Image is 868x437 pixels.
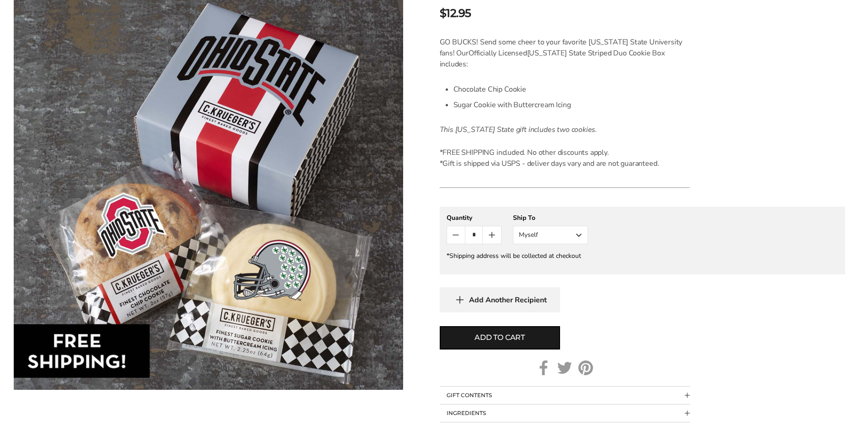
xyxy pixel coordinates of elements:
[453,97,690,113] li: Sugar Cookie with Buttercream Icing
[578,361,593,375] a: Pinterest
[440,125,598,135] em: This [US_STATE] State gift includes two cookies.
[536,361,551,375] a: Facebook
[474,332,525,343] span: Add to cart
[440,326,560,350] button: Add to cart
[440,147,690,158] div: *FREE SHIPPING included. No other discounts apply.
[465,226,483,244] input: Quantity
[447,226,465,244] button: Count minus
[440,287,560,312] button: Add Another Recipient
[513,226,588,244] button: Myself
[7,402,95,430] iframe: Sign Up via Text for Offers
[469,295,547,305] span: Add Another Recipient
[513,213,588,222] div: Ship To
[440,207,845,274] gfm-form: New recipient
[440,5,471,22] span: $12.95
[453,82,690,97] li: Chocolate Chip Cookie
[469,48,527,58] span: Officially Licensed
[447,251,838,260] div: *Shipping address will be collected at checkout
[483,226,501,244] button: Count plus
[440,404,690,422] button: Collapsible block button
[447,213,501,222] div: Quantity
[440,37,690,70] p: GO BUCKS! Send some cheer to your favorite [US_STATE] State University fans! Our [US_STATE] State...
[557,361,572,375] a: Twitter
[440,387,690,404] button: Collapsible block button
[440,158,690,169] div: *Gift is shipped via USPS - deliver days vary and are not guaranteed.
